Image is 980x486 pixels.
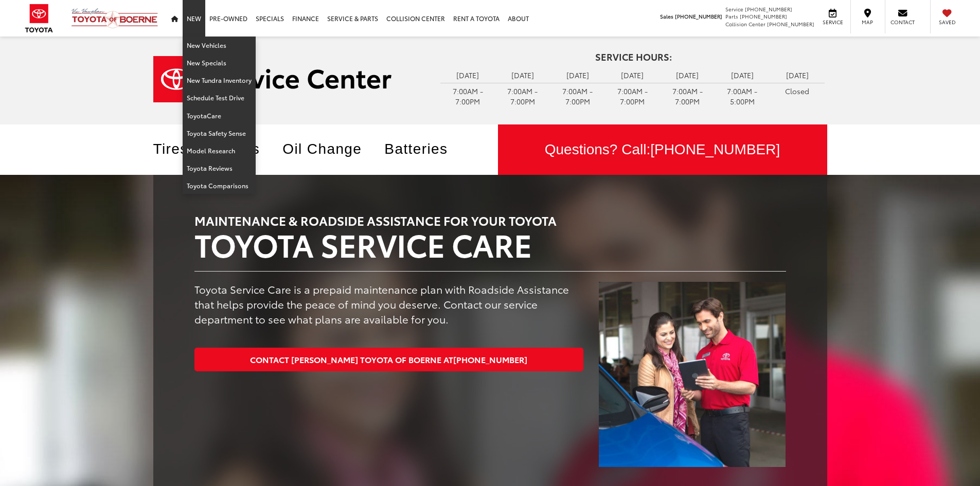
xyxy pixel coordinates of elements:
[498,124,827,175] div: Questions? Call:
[675,12,722,20] span: [PHONE_NUMBER]
[715,67,770,83] td: [DATE]
[660,83,715,109] td: 7:00AM - 7:00PM
[440,67,495,83] td: [DATE]
[605,83,660,109] td: 7:00AM - 7:00PM
[194,348,584,371] a: Contact [PERSON_NAME] Toyota of Boerne at[PHONE_NUMBER]
[767,20,814,28] span: [PHONE_NUMBER]
[384,141,463,157] a: Batteries
[725,5,743,13] span: Service
[153,56,391,102] img: Service Center | Vic Vaughan Toyota of Boerne in Boerne TX
[183,159,256,177] a: Toyota Reviews
[183,142,256,159] a: Model Research
[183,124,256,142] a: Toyota Safety Sense
[183,54,256,71] a: New Specials
[194,227,786,261] h2: TOYOTA SERVICE CARE
[725,20,765,28] span: Collision Center
[183,177,256,194] a: Toyota Comparisons
[745,5,792,13] span: [PHONE_NUMBER]
[821,19,844,26] span: Service
[890,19,915,26] span: Contact
[153,56,425,102] a: Service Center | Vic Vaughan Toyota of Boerne in Boerne TX
[498,124,827,175] a: Questions? Call:[PHONE_NUMBER]
[194,213,786,227] h3: MAINTENANCE & ROADSIDE ASSISTANCE FOR YOUR TOYOTA
[183,107,256,124] a: ToyotaCare
[282,141,377,157] a: Oil Change
[599,282,786,466] img: TOYOTA SERVICE CARE | Vic Vaughan Toyota of Boerne in Boerne TX
[725,12,738,20] span: Parts
[71,8,158,29] img: Vic Vaughan Toyota of Boerne
[605,67,660,83] td: [DATE]
[495,67,550,83] td: [DATE]
[856,19,879,26] span: Map
[183,89,256,106] a: Schedule Test Drive
[453,353,527,365] span: [PHONE_NUMBER]
[194,282,584,326] p: Toyota Service Care is a prepaid maintenance plan with Roadside Assistance that helps provide the...
[550,83,605,109] td: 7:00AM - 7:00PM
[660,67,715,83] td: [DATE]
[936,19,958,26] span: Saved
[770,83,825,99] td: Closed
[715,83,770,109] td: 7:00AM - 5:00PM
[770,67,825,83] td: [DATE]
[740,12,787,20] span: [PHONE_NUMBER]
[183,37,256,54] a: New Vehicles
[650,141,780,157] span: [PHONE_NUMBER]
[183,71,256,89] a: New Tundra Inventory
[440,83,495,109] td: 7:00AM - 7:00PM
[440,52,827,62] h4: Service Hours:
[495,83,550,109] td: 7:00AM - 7:00PM
[153,141,204,157] a: Tires
[660,12,673,20] span: Sales
[550,67,605,83] td: [DATE]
